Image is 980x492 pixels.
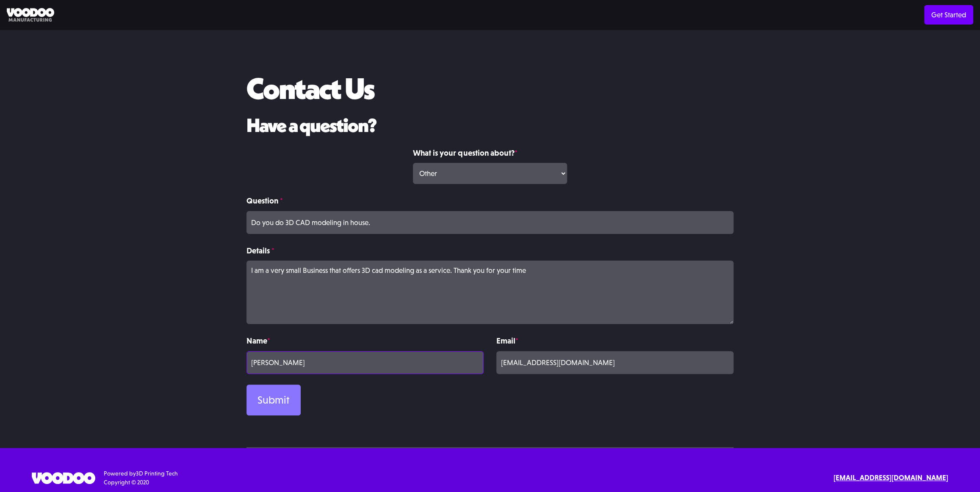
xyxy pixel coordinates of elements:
a: Get Started [924,5,973,25]
a: 3D Printing Tech [136,470,178,477]
img: Voodoo Manufacturing logo [7,8,54,22]
h1: Contact Us [246,72,374,104]
strong: [EMAIL_ADDRESS][DOMAIN_NAME] [833,473,948,482]
div: Powered by Copyright © 2020 [104,469,178,487]
h2: Have a question? [246,115,734,136]
form: Contact Form [246,147,734,415]
strong: Details [246,246,270,255]
a: [EMAIL_ADDRESS][DOMAIN_NAME] [833,473,948,484]
input: Briefly describe your question [246,211,734,234]
strong: Question [246,196,278,205]
label: Email [496,335,734,347]
label: Name [246,335,484,347]
label: What is your question about? [413,147,567,159]
input: Submit [246,385,301,415]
